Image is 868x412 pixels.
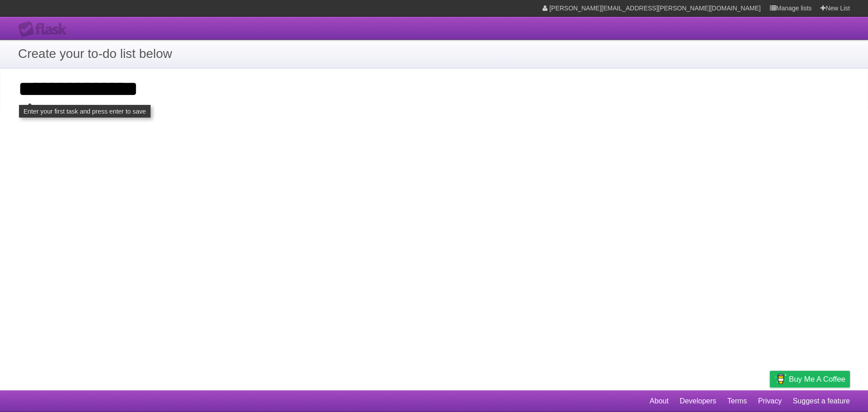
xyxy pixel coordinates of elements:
a: Privacy [758,393,782,410]
h1: Create your to-do list below [18,44,850,63]
a: Buy me a coffee [770,371,850,388]
a: Terms [727,393,747,410]
a: About [650,393,669,410]
span: Buy me a coffee [789,371,845,387]
div: Flask [18,21,72,38]
img: Buy me a coffee [774,371,787,387]
a: Suggest a feature [793,393,850,410]
a: Developers [679,393,716,410]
